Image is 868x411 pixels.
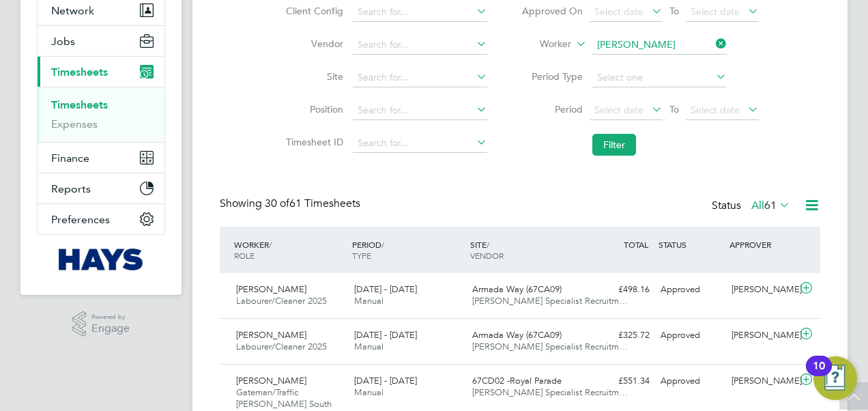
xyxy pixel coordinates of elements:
div: Approved [655,324,726,347]
span: Preferences [51,213,110,226]
input: Search for... [353,101,487,120]
div: £325.72 [584,324,655,347]
span: Jobs [51,35,75,48]
span: [PERSON_NAME] [236,375,306,386]
span: 61 Timesheets [265,197,360,210]
label: Site [282,70,343,83]
span: Manual [354,386,384,398]
span: Finance [51,152,89,165]
button: Reports [38,173,164,203]
span: Armada Way (67CA09) [472,283,562,295]
div: Status [712,197,793,216]
span: VENDOR [470,250,504,261]
div: SITE [467,232,585,268]
div: PERIOD [349,232,467,268]
span: / [381,239,384,250]
button: Preferences [38,204,164,234]
span: Network [51,4,94,17]
span: [PERSON_NAME] Specialist Recruitm… [472,386,628,398]
span: Reports [51,182,91,195]
span: Labourer/Cleaner 2025 [236,295,327,307]
span: Armada Way (67CA09) [472,329,562,341]
input: Search for... [353,36,487,55]
input: Search for... [353,68,487,87]
span: Engage [91,323,130,335]
div: APPROVER [726,232,797,257]
span: TOTAL [624,239,648,250]
span: / [487,239,489,250]
span: Select date [691,104,740,116]
div: Approved [655,279,726,301]
span: Select date [594,5,643,18]
span: 67CD02 -Royal Parade [472,375,562,386]
span: 30 of [265,197,289,210]
div: WORKER [231,232,349,268]
div: [PERSON_NAME] [726,324,797,347]
img: hays-logo-retina.png [59,249,144,270]
a: Timesheets [51,98,108,111]
span: [PERSON_NAME] Specialist Recruitm… [472,295,628,307]
span: / [269,239,272,250]
span: To [665,100,683,118]
label: Worker [510,38,571,51]
div: Approved [655,370,726,393]
input: Search for... [353,134,487,153]
label: All [751,199,790,212]
div: STATUS [655,232,726,257]
label: Position [282,103,343,115]
button: Timesheets [38,57,164,87]
label: Vendor [282,38,343,50]
a: Powered byEngage [72,311,130,337]
button: Open Resource Center, 10 new notifications [813,356,857,400]
span: [PERSON_NAME] [236,329,306,341]
span: [DATE] - [DATE] [354,375,417,386]
span: Manual [354,341,384,352]
a: Go to home page [37,249,165,270]
span: Manual [354,295,384,307]
div: 10 [813,366,825,384]
span: [DATE] - [DATE] [354,329,417,341]
a: Expenses [51,117,98,130]
span: TYPE [352,250,371,261]
span: Select date [691,5,740,18]
div: £498.16 [584,279,655,301]
span: [PERSON_NAME] Specialist Recruitm… [472,341,628,352]
span: Select date [594,104,643,116]
label: Period Type [521,70,583,83]
input: Search for... [592,36,727,55]
span: [PERSON_NAME] [236,283,306,295]
span: Timesheets [51,66,108,79]
span: Powered by [91,311,130,323]
label: Period [521,103,583,115]
div: [PERSON_NAME] [726,279,797,301]
div: £551.34 [584,370,655,393]
label: Client Config [282,5,343,17]
button: Finance [38,143,164,173]
span: ROLE [234,250,255,261]
span: To [665,2,683,20]
input: Search for... [353,3,487,22]
input: Select one [592,68,727,87]
div: Timesheets [38,87,164,142]
span: [DATE] - [DATE] [354,283,417,295]
button: Jobs [38,26,164,56]
label: Approved On [521,5,583,17]
label: Timesheet ID [282,136,343,148]
button: Filter [592,134,636,156]
span: 61 [764,199,777,212]
div: Showing [220,197,363,211]
span: Labourer/Cleaner 2025 [236,341,327,352]
div: [PERSON_NAME] [726,370,797,393]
